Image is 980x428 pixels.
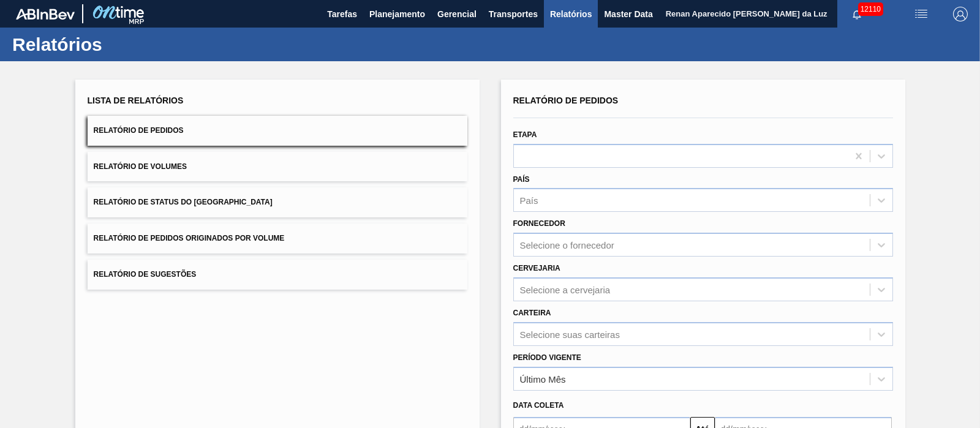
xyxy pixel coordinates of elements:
div: Selecione suas carteiras [520,329,620,339]
div: Último Mês [520,374,566,384]
h1: Relatórios [12,37,230,51]
label: Cervejaria [513,264,560,272]
span: Relatório de Pedidos Originados por Volume [94,234,285,242]
span: Planejamento [369,7,425,21]
span: Lista de Relatórios [88,96,184,105]
span: Relatório de Status do [GEOGRAPHIC_DATA] [94,198,273,206]
button: Relatório de Volumes [88,152,467,182]
span: 12110 [858,2,883,16]
button: Relatório de Pedidos Originados por Volume [88,223,467,253]
img: Logout [953,7,968,21]
span: Data coleta [513,401,564,410]
span: Relatório de Pedidos [94,126,184,135]
span: Master Data [604,7,652,21]
button: Notificações [837,6,876,23]
img: TNhmsLtSVTkK8tSr43FrP2fwEKptu5GPRR3wAAAABJRU5ErkJggg== [16,9,75,20]
button: Relatório de Pedidos [88,116,467,146]
div: Selecione o fornecedor [520,240,614,250]
label: Etapa [513,130,537,139]
label: Carteira [513,309,551,317]
button: Relatório de Sugestões [88,260,467,290]
span: Transportes [489,7,538,21]
label: País [513,175,530,184]
span: Relatório de Volumes [94,162,187,171]
label: Fornecedor [513,219,565,228]
span: Gerencial [437,7,477,21]
span: Relatório de Sugestões [94,270,197,279]
button: Relatório de Status do [GEOGRAPHIC_DATA] [88,187,467,217]
label: Período Vigente [513,353,581,362]
span: Tarefas [327,7,357,21]
div: País [520,195,538,206]
span: Relatório de Pedidos [513,96,619,105]
div: Selecione a cervejaria [520,284,611,295]
span: Relatórios [550,7,592,21]
img: userActions [914,7,929,21]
